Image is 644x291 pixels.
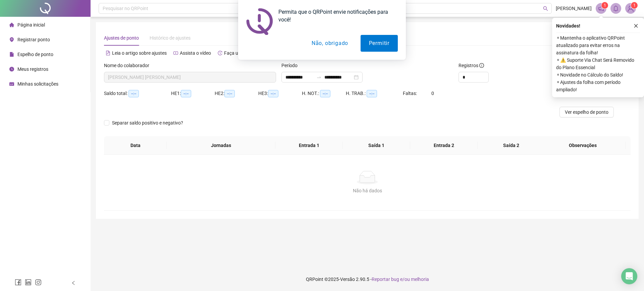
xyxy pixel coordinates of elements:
[431,91,434,96] span: 0
[340,277,355,282] span: Versão
[268,90,278,97] span: --:--
[545,142,620,149] span: Observações
[25,279,32,286] span: linkedin
[410,136,478,155] th: Entrada 2
[372,277,429,282] span: Reportar bug e/ou melhoria
[104,136,167,155] th: Data
[540,136,626,155] th: Observações
[15,279,21,286] span: facebook
[17,66,48,72] span: Meus registros
[556,56,640,71] span: ⚬ ⚠️ Suporte Via Chat Será Removido do Plano Essencial
[35,279,42,286] span: instagram
[128,90,139,97] span: --:--
[91,268,644,291] footer: QRPoint © 2025 - 2.90.5 -
[171,90,215,97] div: HE 1:
[479,63,484,68] span: info-circle
[565,108,608,116] span: Ver espelho de ponto
[71,281,76,285] span: left
[302,90,346,97] div: H. NOT.:
[361,35,398,52] button: Permitir
[104,90,171,97] div: Saldo total:
[9,82,14,86] span: schedule
[181,90,191,97] span: --:--
[246,8,273,35] img: notification icon
[224,90,235,97] span: --:--
[215,90,258,97] div: HE 2:
[316,75,322,80] span: swap-right
[258,90,302,97] div: HE 3:
[112,187,623,194] div: Não há dados
[273,8,398,23] div: Permita que o QRPoint envie notificações para você!
[367,90,377,97] span: --:--
[320,90,330,97] span: --:--
[343,136,410,155] th: Saída 1
[621,268,637,284] div: Open Intercom Messenger
[346,90,403,97] div: H. TRAB.:
[403,91,418,96] span: Faltas:
[459,62,484,69] span: Registros
[559,107,614,117] button: Ver espelho de ponto
[478,136,545,155] th: Saída 2
[9,67,14,71] span: clock-circle
[109,119,186,127] span: Separar saldo positivo e negativo?
[167,136,275,155] th: Jornadas
[316,75,322,80] span: to
[556,71,640,79] span: ⚬ Novidade no Cálculo do Saldo!
[108,72,272,82] span: EMYLY BEZERRA ALVES OLIVEIRA
[556,79,640,93] span: ⚬ Ajustes da folha com período ampliado!
[104,62,154,69] label: Nome do colaborador
[275,136,343,155] th: Entrada 1
[303,35,357,52] button: Não, obrigado
[281,62,302,69] label: Período
[17,81,58,87] span: Minhas solicitações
